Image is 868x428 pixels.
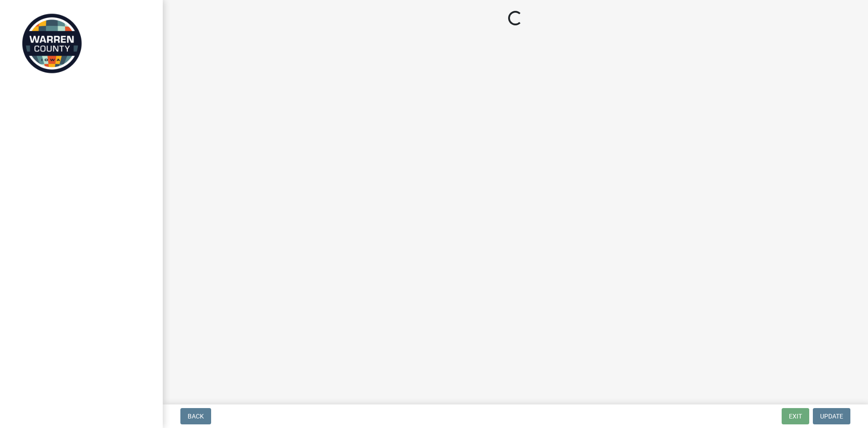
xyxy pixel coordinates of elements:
span: Update [820,413,843,420]
button: Update [813,408,850,424]
button: Back [180,408,211,424]
img: Warren County, Iowa [18,10,86,77]
span: Back [188,413,204,420]
button: Exit [782,408,809,424]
